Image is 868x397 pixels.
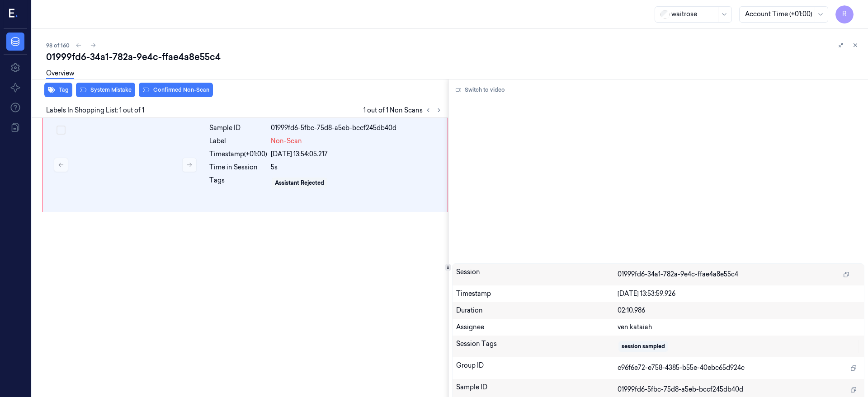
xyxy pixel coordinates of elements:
[271,149,442,159] div: [DATE] 13:54:05.217
[139,83,213,97] button: Confirmed Non-Scan
[452,83,509,97] button: Switch to video
[209,123,267,133] div: Sample ID
[209,136,267,146] div: Label
[618,306,860,315] div: 02:10.986
[456,383,618,397] div: Sample ID
[271,163,442,172] div: 5s
[456,267,618,282] div: Session
[622,342,665,350] div: session sampled
[456,361,618,375] div: Group ID
[46,106,144,115] span: Labels In Shopping List: 1 out of 1
[271,123,442,133] div: 01999fd6-5fbc-75d8-a5eb-bccf245db40d
[363,105,444,116] span: 1 out of 1 Non Scans
[57,126,66,135] button: Select row
[835,5,854,23] button: R
[44,83,72,97] button: Tag
[618,385,743,394] span: 01999fd6-5fbc-75d8-a5eb-bccf245db40d
[209,149,267,159] div: Timestamp (+01:00)
[209,176,267,190] div: Tags
[618,363,745,373] span: c96f6e72-e758-4385-b55e-40ebc65d924c
[46,42,70,49] span: 98 of 160
[456,339,618,354] div: Session Tags
[456,289,618,299] div: Timestamp
[618,289,860,299] div: [DATE] 13:53:59.926
[456,306,618,315] div: Duration
[618,270,738,279] span: 01999fd6-34a1-782a-9e4c-ffae4a8e55c4
[76,83,135,97] button: System Mistake
[618,322,860,332] div: ven kataiah
[456,322,618,332] div: Assignee
[271,136,302,146] span: Non-Scan
[209,163,267,172] div: Time in Session
[275,179,324,187] div: Assistant Rejected
[46,51,861,63] div: 01999fd6-34a1-782a-9e4c-ffae4a8e55c4
[46,69,74,79] a: Overview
